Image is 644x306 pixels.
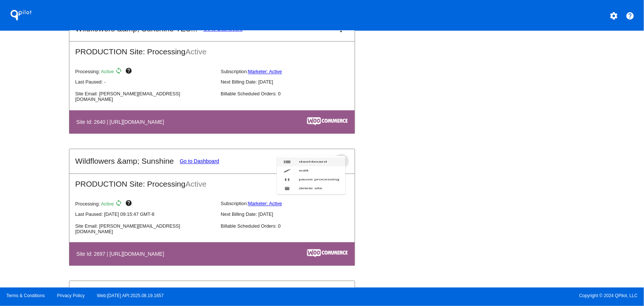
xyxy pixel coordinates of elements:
mat-icon: view_list [283,160,292,164]
mat-icon: pause [283,178,292,182]
span: dashboard [299,160,327,164]
mat-icon: edit [283,169,292,173]
mat-icon: delete [283,187,292,191]
span: delete site [299,187,323,190]
span: pause processing [299,178,340,181]
span: edit [299,169,309,173]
